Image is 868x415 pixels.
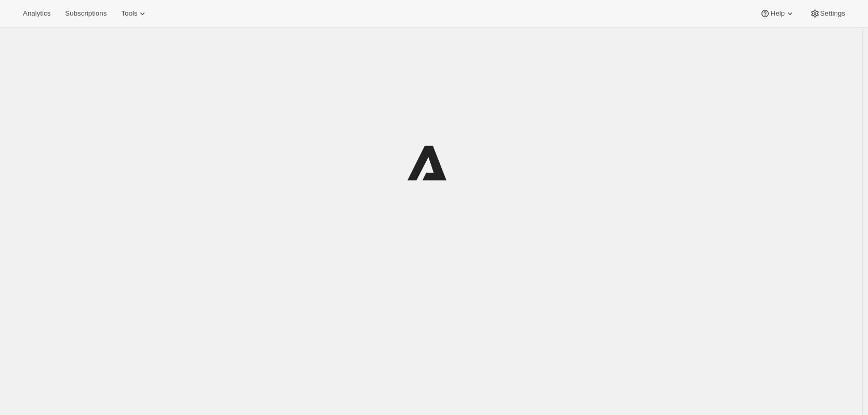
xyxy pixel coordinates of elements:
[65,9,107,18] span: Subscriptions
[121,9,137,18] span: Tools
[115,6,154,21] button: Tools
[59,6,113,21] button: Subscriptions
[770,9,784,18] span: Help
[23,9,50,18] span: Analytics
[754,6,801,21] button: Help
[820,9,845,18] span: Settings
[804,6,851,21] button: Settings
[17,6,57,21] button: Analytics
